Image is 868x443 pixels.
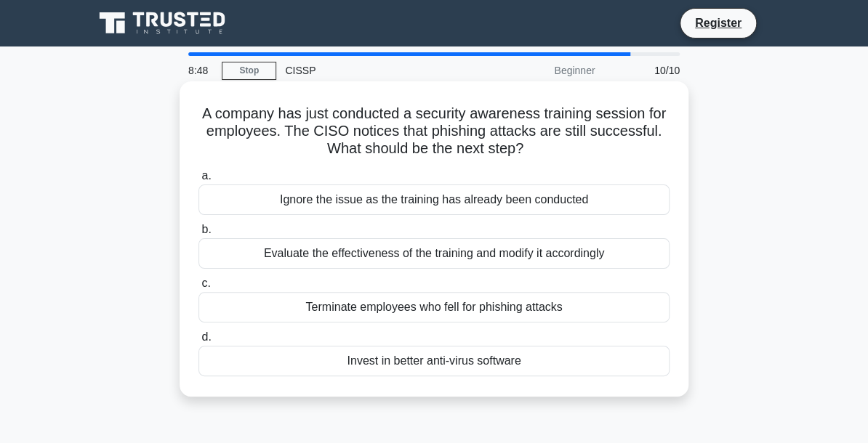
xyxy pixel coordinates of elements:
div: Beginner [476,56,603,85]
span: a. [201,169,211,182]
a: Stop [222,62,276,80]
div: Evaluate the effectiveness of the training and modify it accordingly [198,238,670,269]
div: 10/10 [603,56,688,85]
div: 8:48 [180,56,222,85]
span: c. [201,277,210,289]
span: d. [201,330,211,343]
span: b. [201,223,211,235]
a: Register [686,14,750,32]
div: Invest in better anti-virus software [198,346,670,376]
div: Ignore the issue as the training has already been conducted [198,184,670,215]
div: CISSP [276,56,476,85]
h5: A company has just conducted a security awareness training session for employees. The CISO notice... [197,105,671,158]
div: Terminate employees who fell for phishing attacks [198,292,670,322]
